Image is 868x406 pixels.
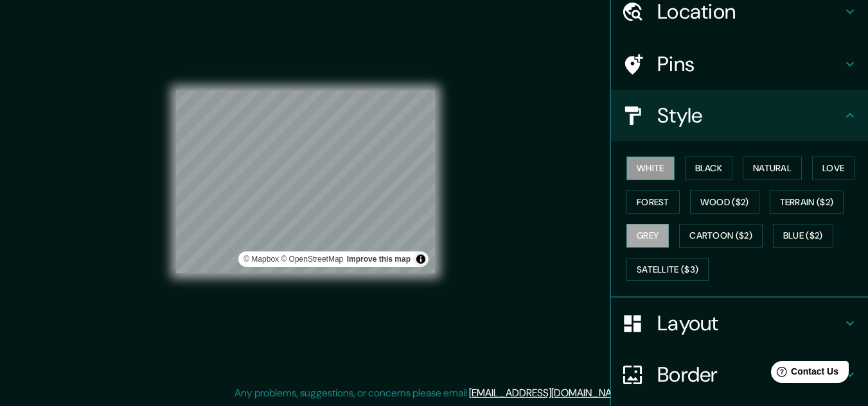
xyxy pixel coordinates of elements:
button: Toggle attribution [413,251,429,267]
button: Forest [626,190,680,214]
p: Any problems, suggestions, or concerns please email . [235,385,630,401]
h4: Pins [657,51,842,77]
a: OpenStreetMap [281,255,343,264]
div: Layout [611,298,868,349]
canvas: Map [176,90,435,273]
a: [EMAIL_ADDRESS][DOMAIN_NAME] [469,386,628,400]
button: White [626,156,675,180]
h4: Border [657,362,842,387]
button: Cartoon ($2) [679,224,763,248]
button: Natural [743,156,802,180]
button: Satellite ($3) [626,258,709,282]
button: Wood ($2) [690,190,759,214]
iframe: Help widget launcher [754,356,854,392]
h4: Style [657,103,842,128]
div: Style [611,90,868,141]
button: Blue ($2) [773,224,833,248]
button: Grey [626,224,669,248]
h4: Layout [657,310,842,336]
button: Love [812,156,855,180]
button: Black [685,156,733,180]
div: Pins [611,38,868,90]
a: Mapbox [244,255,279,264]
button: Terrain ($2) [770,190,844,214]
a: Map feedback [347,255,411,264]
div: Border [611,349,868,400]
